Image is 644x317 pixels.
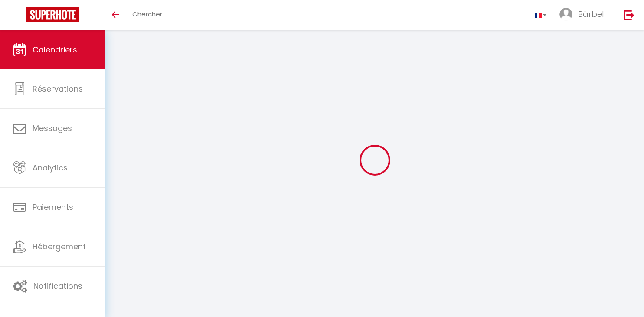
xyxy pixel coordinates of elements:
span: Hébergement [33,241,86,252]
span: Analytics [33,162,68,173]
span: Calendriers [33,44,77,55]
span: Messages [33,123,72,134]
img: logout [624,10,634,20]
span: Réservations [33,83,83,94]
img: Super Booking [26,7,79,22]
span: Chercher [132,10,162,19]
span: Bärbel [578,9,604,20]
span: Notifications [33,281,82,291]
img: ... [559,8,572,21]
span: Paiements [33,202,73,212]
